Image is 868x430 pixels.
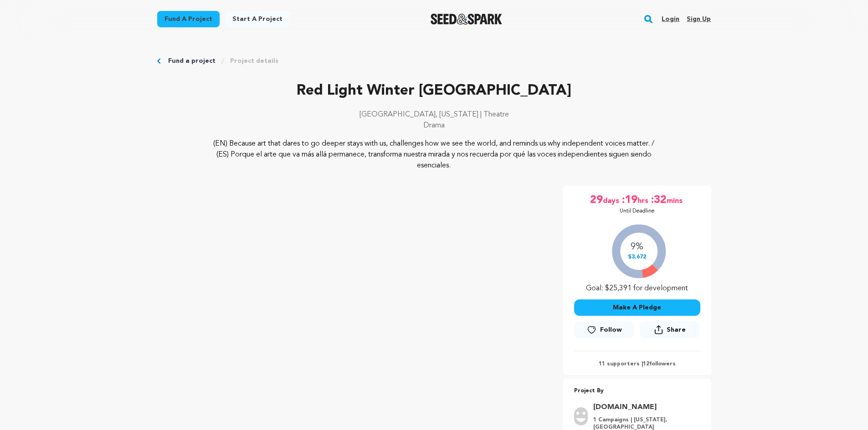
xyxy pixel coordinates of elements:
[667,325,686,334] span: Share
[590,193,603,207] span: 29
[157,109,711,120] p: [GEOGRAPHIC_DATA], [US_STATE] | Theatre
[157,120,711,131] p: Drama
[640,321,700,338] button: Share
[574,407,588,425] img: user.png
[620,207,655,215] p: Until Deadline
[621,193,637,207] span: :19
[667,193,684,207] span: mins
[574,299,700,316] button: Make A Pledge
[603,193,621,207] span: days
[225,11,290,27] a: Start a project
[157,80,711,102] p: Red Light Winter [GEOGRAPHIC_DATA]
[574,386,700,396] p: Project By
[212,138,656,171] p: (EN) Because art that dares to go deeper stays with us, challenges how we see the world, and remi...
[168,56,216,66] a: Fund a project
[650,193,667,207] span: :32
[431,14,502,25] img: Seed&Spark Logo Dark Mode
[637,193,650,207] span: hrs
[574,322,634,338] a: Follow
[431,14,502,25] a: Seed&Spark Homepage
[640,321,700,342] span: Share
[157,56,711,66] div: Breadcrumb
[643,361,649,367] span: 12
[230,56,278,66] a: Project details
[574,360,700,368] p: 11 supporters | followers
[662,12,679,26] a: Login
[600,325,622,334] span: Follow
[157,11,220,27] a: Fund a project
[687,12,711,26] a: Sign up
[593,402,695,413] a: Goto Hrproductions.Studio profile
